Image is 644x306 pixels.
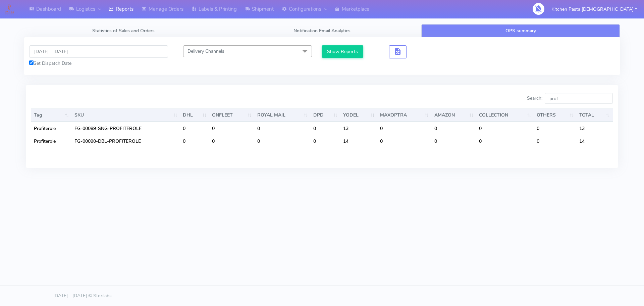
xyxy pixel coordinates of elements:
[209,135,255,147] td: 0
[476,122,534,135] td: 0
[377,122,432,135] td: 0
[180,135,209,147] td: 0
[505,28,536,34] span: OPS summary
[311,122,340,135] td: 0
[72,122,180,135] td: FG-00089-SNG-PROFITEROLE
[92,28,155,34] span: Statistics of Sales and Orders
[577,108,613,122] th: TOTAL : activate to sort column ascending
[534,108,577,122] th: OTHERS : activate to sort column ascending
[527,93,613,104] label: Search:
[340,108,378,122] th: YODEL : activate to sort column ascending
[29,45,168,58] input: Pick the Daterange
[311,135,340,147] td: 0
[311,108,340,122] th: DPD : activate to sort column ascending
[340,135,378,147] td: 14
[31,135,72,147] td: Profiterole
[180,108,209,122] th: DHL : activate to sort column ascending
[432,122,476,135] td: 0
[322,45,363,58] button: Show Reports
[31,108,72,122] th: Tag: activate to sort column descending
[31,122,72,135] td: Profiterole
[432,135,476,147] td: 0
[534,135,577,147] td: 0
[476,108,534,122] th: COLLECTION : activate to sort column ascending
[476,135,534,147] td: 0
[255,135,311,147] td: 0
[377,108,432,122] th: MAXOPTRA : activate to sort column ascending
[209,108,255,122] th: ONFLEET : activate to sort column ascending
[187,48,224,54] span: Delivery Channels
[340,122,378,135] td: 13
[209,122,255,135] td: 0
[72,108,180,122] th: SKU: activate to sort column ascending
[72,135,180,147] td: FG-00090-DBL-PROFITEROLE
[432,108,476,122] th: AMAZON : activate to sort column ascending
[29,60,168,67] div: Set Dispatch Date
[534,122,577,135] td: 0
[377,135,432,147] td: 0
[24,24,620,37] ul: Tabs
[255,122,311,135] td: 0
[577,135,613,147] td: 14
[180,122,209,135] td: 0
[255,108,311,122] th: ROYAL MAIL : activate to sort column ascending
[546,2,642,16] button: Kitchen Pasta [DEMOGRAPHIC_DATA]
[293,28,351,34] span: Notification Email Analytics
[577,122,613,135] td: 13
[545,93,613,104] input: Search:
